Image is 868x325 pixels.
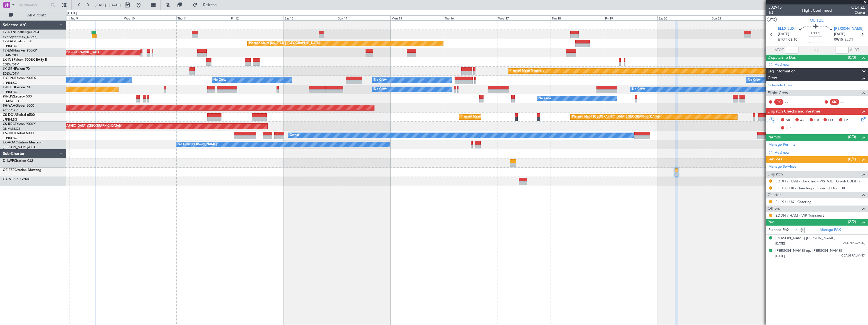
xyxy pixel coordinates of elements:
div: No Crew [374,76,387,84]
a: LFPB/LBG [3,136,17,140]
a: LX-GBHFalcon 7X [3,67,30,71]
span: ALDT [850,47,859,53]
input: Trip Number [17,1,49,9]
a: EDDH / HAM - Handling - VISTAJET Gmbh EDDH / HAM [775,179,865,184]
div: Add new [775,150,865,155]
span: T7-EAGL [3,40,16,43]
div: Sat 13 [283,15,337,20]
div: Add new [775,62,865,67]
span: 532945 [768,4,782,10]
a: LX-AOACitation Mustang [3,141,43,144]
span: Crew [768,75,777,81]
button: R [769,179,772,183]
div: Planned Maint [GEOGRAPHIC_DATA] ([GEOGRAPHIC_DATA]) [572,113,660,121]
span: D-ILWP [3,159,14,163]
input: --:-- [785,47,798,53]
a: LFPB/LBG [3,118,17,122]
span: CR [814,118,819,123]
a: LFMN/NCE [3,53,19,57]
span: ELLX LUX [778,26,795,32]
a: EVRA/[PERSON_NAME] [3,35,37,39]
span: Flight Crew [768,90,788,96]
div: Flight Confirmed [802,8,832,13]
span: OE-FZE [810,18,824,23]
span: 9H-YAA [3,104,15,107]
span: T7-DYN [3,31,15,34]
span: 01:05 [811,31,820,36]
a: LFPB/LBG [3,90,17,94]
span: AC [800,118,805,123]
span: CS-RRC [3,123,15,126]
span: [DATE] [775,254,785,258]
span: MF [786,118,791,123]
span: CS-JHH [3,132,15,135]
span: OE-FZE [3,168,14,172]
span: 08:10 [788,37,797,43]
a: Manage Services [768,164,796,170]
span: OE-FZE [851,4,865,10]
a: 9H-LPZLegacy 500 [3,95,32,98]
span: Permits [768,134,781,141]
span: F-HECD [3,86,15,89]
a: Manage Permits [768,142,795,148]
span: Dispatch Checks and Weather [768,108,820,115]
div: Fri 19 [604,15,657,20]
div: Planned Maint [GEOGRAPHIC_DATA] ([GEOGRAPHIC_DATA]) [33,122,121,130]
div: SIC [830,99,839,105]
span: [PERSON_NAME] [834,26,864,32]
a: D-ILWPCitation CJ2 [3,159,33,163]
a: Manage PAX [820,227,841,233]
div: No Crew [374,85,387,94]
span: Refresh [198,3,222,7]
div: [DATE] [67,11,77,16]
div: Wed 17 [497,15,551,20]
a: LFPB/LBG [3,81,17,85]
div: Fri 12 [230,15,283,20]
span: ATOT [775,47,784,53]
div: Tue 9 [70,15,123,20]
div: PIC [774,99,783,105]
span: T7-EMI [3,49,14,52]
span: All Aircraft [14,13,59,17]
div: Planned Maint [US_STATE] ([GEOGRAPHIC_DATA]) [249,39,320,48]
button: Refresh [190,1,223,9]
span: Dispatch To-Dos [768,55,796,61]
a: ELLX / LUX - Catering [775,199,812,204]
span: 9H-LPZ [3,95,14,98]
span: (2/2) [848,219,856,225]
div: Tue 16 [444,15,497,20]
div: - - [840,99,853,104]
span: [DATE] [775,241,785,246]
div: Wed 10 [123,15,176,20]
div: No Crew [632,85,645,94]
span: CBAJG7AUY (ID) [841,253,865,258]
span: 1/2 [768,10,782,15]
span: (0/0) [848,134,856,140]
span: OY-NBS [3,178,16,181]
label: Planned PAX [768,227,789,233]
span: DP [786,126,791,131]
a: CS-DOUGlobal 6500 [3,113,35,117]
button: R [769,186,772,190]
span: ETOT [778,37,787,43]
a: DNMM/LOS [3,127,20,131]
div: Sat 20 [657,15,711,20]
div: [PERSON_NAME] [PERSON_NAME] [775,236,835,241]
span: Dispatch [768,171,783,178]
a: LFPB/LBG [3,44,17,48]
button: All Aircraft [6,11,60,20]
a: FCBB/BZV [3,108,18,113]
span: LX-INB [3,58,14,62]
a: ELLX / LUX - Handling - Luxair ELLX / LUX [775,186,845,190]
div: Planned Maint Nurnberg [510,67,544,75]
div: Owner [290,131,299,140]
div: Sun 14 [337,15,390,20]
a: OE-FZECitation Mustang [3,168,41,172]
a: F-GPNJFalcon 900EX [3,77,36,80]
a: T7-EMIHawker 900XP [3,49,37,52]
a: Schedule Crew [768,83,793,88]
div: No Crew [539,94,551,103]
span: F-GPNJ [3,77,15,80]
a: EDLW/DTM [3,62,19,67]
span: (0/0) [848,55,856,60]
